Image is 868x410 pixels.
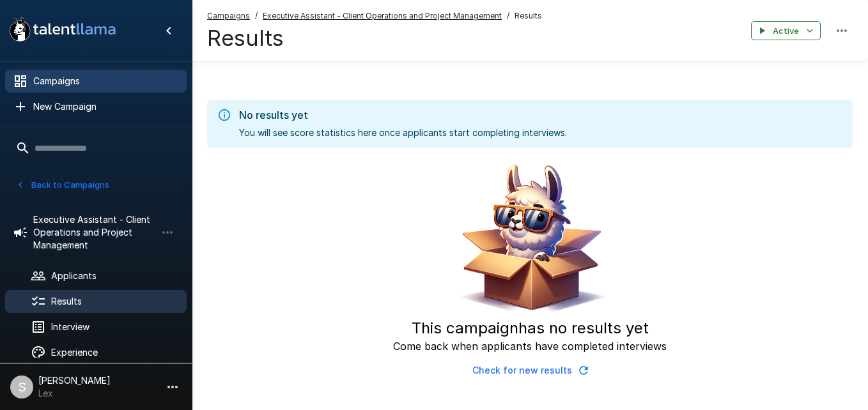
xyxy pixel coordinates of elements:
h4: Results [207,25,542,52]
div: You will see score statistics here once applicants start completing interviews. [239,103,567,144]
div: No results yet [239,107,567,123]
button: Check for new results [467,359,593,383]
img: Animated document [450,158,610,318]
h5: This campaign has no results yet [412,318,649,338]
p: Come back when applicants have completed interviews [393,338,667,354]
button: Active [751,21,821,41]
